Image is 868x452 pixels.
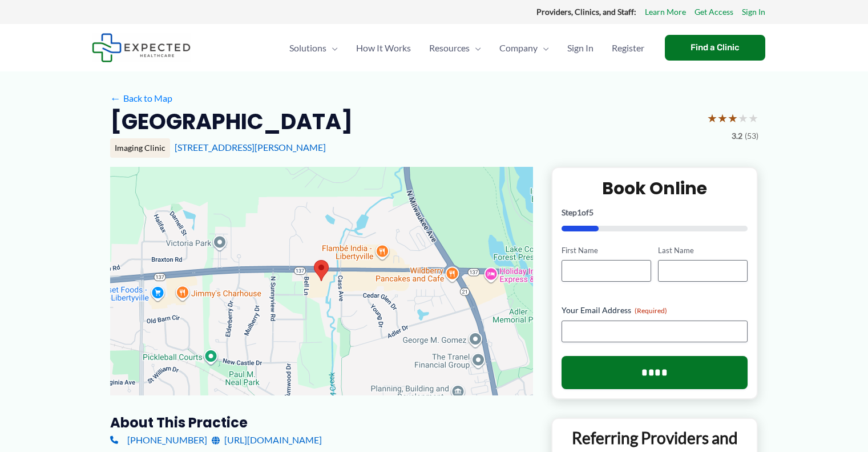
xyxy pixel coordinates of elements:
span: Menu Toggle [326,28,338,68]
span: ← [110,93,121,103]
label: Last Name [658,245,748,256]
a: Register [603,28,653,68]
span: 1 [577,207,582,217]
span: How It Works [356,28,411,68]
a: SolutionsMenu Toggle [280,28,347,68]
label: First Name [562,245,651,256]
span: Company [499,28,538,68]
a: How It Works [347,28,420,68]
span: Solutions [289,28,326,68]
a: [STREET_ADDRESS][PERSON_NAME] [175,142,326,153]
h2: Book Online [562,177,748,199]
span: 5 [589,207,594,217]
a: [PHONE_NUMBER] [110,431,207,449]
img: Expected Healthcare Logo - side, dark font, small [92,33,191,62]
a: Learn More [645,5,686,19]
span: ★ [728,107,738,129]
a: Find a Clinic [665,35,765,61]
label: Your Email Address [562,305,748,316]
a: Sign In [558,28,603,68]
span: ★ [738,107,748,129]
span: (Required) [635,306,667,315]
a: Sign In [742,5,765,19]
h3: About this practice [110,414,533,431]
a: Get Access [695,5,733,19]
span: Resources [429,28,470,68]
span: (53) [745,129,758,143]
span: 3.2 [732,129,742,143]
h2: [GEOGRAPHIC_DATA] [110,107,353,135]
span: ★ [748,107,758,129]
p: Step of [562,209,748,217]
a: ResourcesMenu Toggle [420,28,490,68]
span: ★ [717,107,728,129]
a: [URL][DOMAIN_NAME] [212,431,322,449]
a: CompanyMenu Toggle [490,28,558,68]
span: Menu Toggle [538,28,549,68]
span: Register [612,28,644,68]
a: ←Back to Map [110,90,172,107]
span: Sign In [567,28,594,68]
strong: Providers, Clinics, and Staff: [536,7,636,17]
span: Menu Toggle [470,28,481,68]
span: ★ [707,107,717,129]
nav: Primary Site Navigation [280,28,653,68]
div: Imaging Clinic [110,138,170,158]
